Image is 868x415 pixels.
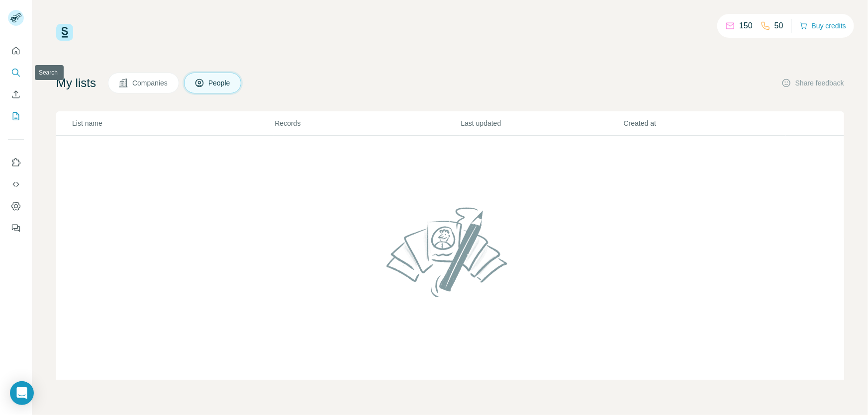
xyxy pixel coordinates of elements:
button: Use Surfe API [8,175,24,193]
img: Surfe Logo [56,24,73,41]
button: Share feedback [781,78,844,88]
button: My lists [8,107,24,125]
p: Last updated [461,118,622,128]
button: Use Surfe on LinkedIn [8,154,24,171]
span: Companies [132,78,169,88]
button: Dashboard [8,197,24,215]
p: 150 [739,20,753,32]
button: Quick start [8,42,24,60]
span: People [208,78,231,88]
p: Created at [624,118,785,128]
p: List name [72,118,274,128]
h4: My lists [56,75,96,91]
button: Search [8,64,24,82]
img: No lists found [383,199,518,305]
div: Open Intercom Messenger [10,381,34,405]
button: Buy credits [800,19,846,33]
button: Feedback [8,219,24,237]
p: Records [275,118,460,128]
button: Enrich CSV [8,85,24,103]
p: 50 [774,20,783,32]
